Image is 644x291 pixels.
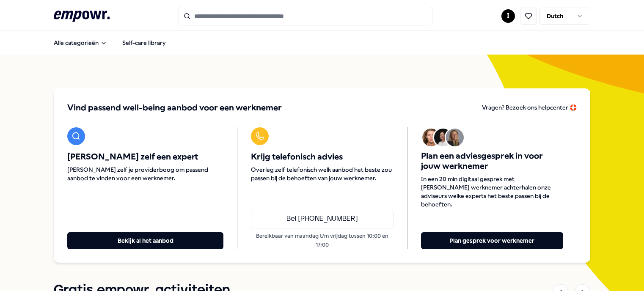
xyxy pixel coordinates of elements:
[421,175,563,209] span: In een 20 min digitaal gesprek met [PERSON_NAME] werknemer achterhalen onze adviseurs welke exper...
[179,7,432,25] input: Search for products, categories or subcategories
[251,210,393,228] a: Bel [PHONE_NUMBER]
[434,129,452,146] img: Avatar
[47,34,173,51] nav: Main
[67,232,223,249] button: Bekijk al het aanbod
[422,129,440,146] img: Avatar
[67,102,282,114] span: Vind passend well-being aanbod voor een werknemer
[251,165,393,182] span: Overleg zelf telefonisch welk aanbod het beste zou passen bij de behoeften van jouw werknemer.
[251,152,393,162] span: Krijg telefonisch advies
[501,9,515,23] button: I
[482,102,577,114] a: Vragen? Bezoek ons helpcenter 🛟
[47,34,114,51] button: Alle categorieën
[251,232,393,249] p: Bereikbaar van maandag t/m vrijdag tussen 10:00 en 17:00
[421,151,563,171] span: Plan een adviesgesprek in voor jouw werknemer
[482,104,577,111] span: Vragen? Bezoek ons helpcenter 🛟
[446,129,464,146] img: Avatar
[67,152,223,162] span: [PERSON_NAME] zelf een expert
[67,165,223,182] span: [PERSON_NAME] zelf je providerboog om passend aanbod te vinden voor een werknemer.
[421,232,563,249] button: Plan gesprek voor werknemer
[116,34,173,51] a: Self-care library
